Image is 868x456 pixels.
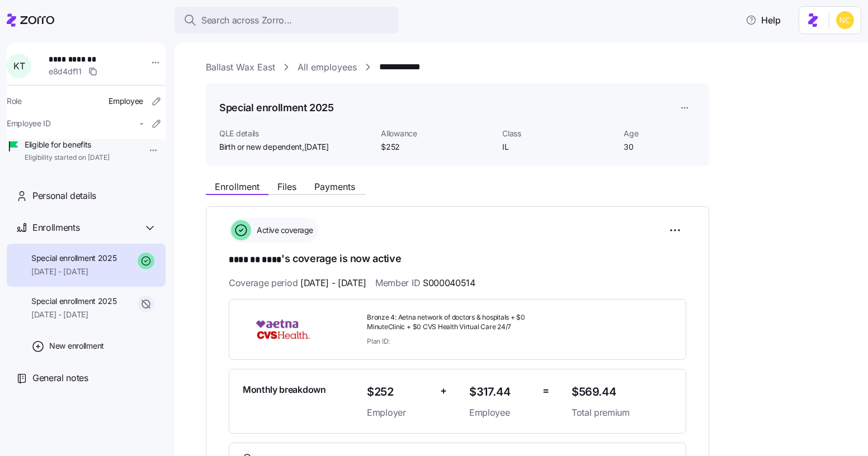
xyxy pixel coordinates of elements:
[502,128,615,139] span: Class
[201,13,292,27] span: Search across Zorro...
[229,276,366,290] span: Coverage period
[469,383,534,401] span: $317.44
[624,141,696,153] span: 30
[836,11,854,29] img: e03b911e832a6112bf72643c5874f8d8
[469,406,534,420] span: Employee
[49,66,82,77] span: e8d4df11
[140,118,143,129] span: -
[277,182,296,191] span: Files
[367,406,431,420] span: Employer
[253,225,313,236] span: Active coverage
[219,141,329,153] span: Birth or new dependent ,
[243,383,326,397] span: Monthly breakdown
[13,61,25,70] span: K T
[25,153,110,163] span: Eligibility started on [DATE]
[502,141,615,153] span: IL
[32,371,88,385] span: General notes
[304,141,329,153] span: [DATE]
[7,96,22,107] span: Role
[367,313,563,332] span: Bronze 4: Aetna network of doctors & hospitals + $0 MinuteClinic + $0 CVS Health Virtual Care 24/7
[49,340,104,351] span: New enrollment
[440,383,447,399] span: +
[572,406,672,420] span: Total premium
[7,118,51,129] span: Employee ID
[314,182,355,191] span: Payments
[746,13,781,27] span: Help
[367,383,431,401] span: $252
[381,128,493,139] span: Allowance
[375,276,475,290] span: Member ID
[624,128,696,139] span: Age
[572,383,672,401] span: $569.44
[174,7,398,34] button: Search across Zorro...
[206,60,275,74] a: Ballast Wax East
[31,309,117,320] span: [DATE] - [DATE]
[108,96,143,107] span: Employee
[31,296,117,307] span: Special enrollment 2025
[31,266,117,277] span: [DATE] - [DATE]
[298,60,357,74] a: All employees
[219,128,372,139] span: QLE details
[381,141,493,153] span: $252
[542,383,549,399] span: =
[243,316,323,342] img: Aetna CVS Health
[367,336,390,346] span: Plan ID:
[32,221,79,235] span: Enrollments
[737,9,790,31] button: Help
[32,189,96,203] span: Personal details
[31,253,117,264] span: Special enrollment 2025
[423,276,475,290] span: S000040514
[25,139,110,150] span: Eligible for benefits
[300,276,366,290] span: [DATE] - [DATE]
[215,182,260,191] span: Enrollment
[229,251,686,267] h1: 's coverage is now active
[219,101,334,115] h1: Special enrollment 2025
